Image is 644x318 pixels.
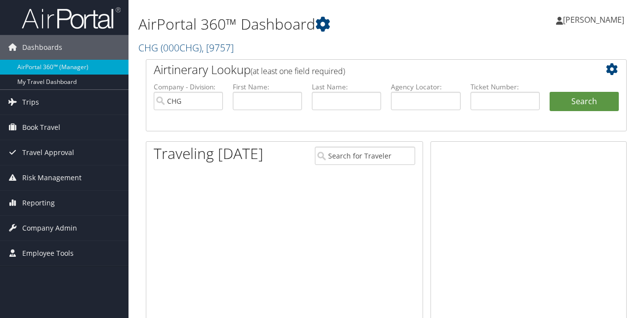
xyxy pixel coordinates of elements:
[22,216,77,240] span: Company Admin
[22,241,74,266] span: Employee Tools
[315,147,415,165] input: Search for Traveler
[563,14,624,25] span: [PERSON_NAME]
[154,61,579,78] h2: Airtinerary Lookup
[550,92,619,112] button: Search
[251,66,345,77] span: (at least one field required)
[161,41,202,54] span: ( 000CHG )
[22,6,121,30] img: airportal-logo.png
[391,82,460,92] label: Agency Locator:
[312,82,381,92] label: Last Name:
[233,82,302,92] label: First Name:
[138,41,234,54] a: CHG
[138,14,469,35] h1: AirPortal 360™ Dashboard
[471,82,540,92] label: Ticket Number:
[22,140,74,165] span: Travel Approval
[22,35,62,60] span: Dashboards
[22,191,55,215] span: Reporting
[202,41,234,54] span: , [ 9757 ]
[154,82,223,92] label: Company - Division:
[22,90,39,115] span: Trips
[22,115,60,140] span: Book Travel
[154,143,263,164] h1: Traveling [DATE]
[556,5,634,35] a: [PERSON_NAME]
[22,165,82,190] span: Risk Management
